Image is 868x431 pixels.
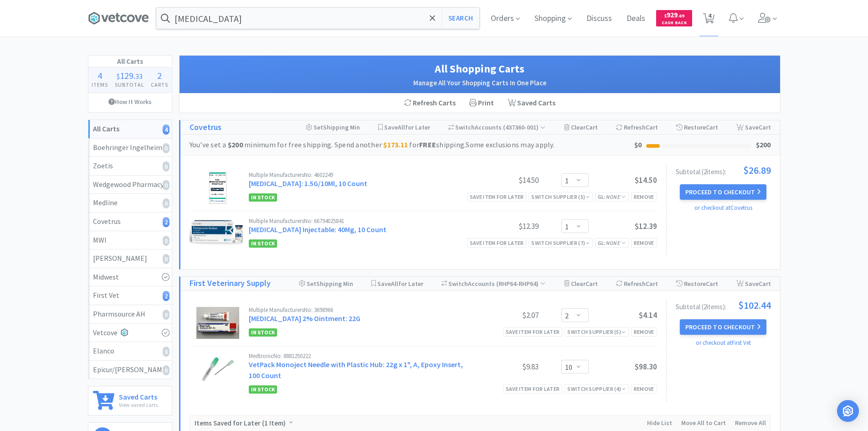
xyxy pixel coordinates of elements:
[419,140,436,149] strong: FREE
[189,78,771,88] h2: Manage All Your Shopping Carts In One Place
[93,290,167,301] div: First Vet
[163,125,169,135] i: 4
[616,120,658,134] div: Refresh
[470,310,539,321] div: $2.07
[163,310,169,320] i: 0
[391,280,398,288] span: All
[564,277,598,291] div: Clear
[157,70,162,81] span: 2
[98,70,102,81] span: 4
[88,120,172,139] a: All Carts4
[163,180,169,190] i: 0
[88,249,172,268] a: [PERSON_NAME]0
[564,120,598,134] div: Clear
[249,225,386,234] a: [MEDICAL_DATA] Injectable: 40Mg, 10 Count
[676,165,771,175] div: Subtotal ( 2 item s ):
[195,419,288,427] span: Items Saved for Later ( )
[88,157,172,176] a: Zoetis0
[156,8,479,29] input: Search by item, sku, manufacturer, ingredient, size...
[306,120,360,134] div: Shipping Min
[249,179,367,188] a: [MEDICAL_DATA]: 1.5G/10Ml, 10 Count
[635,175,657,185] span: $14.50
[163,254,169,264] i: 0
[735,419,766,427] span: Remove All
[639,310,657,320] span: $4.14
[680,184,766,200] button: Proceed to Checkout
[442,277,546,291] div: Accounts
[163,291,169,301] i: 2
[88,194,172,213] a: Medline0
[616,277,658,291] div: Refresh
[738,300,771,310] span: $102.44
[190,218,247,246] img: 7e1a81d71b79415892625313c20b9197_697512.png
[586,280,598,288] span: Cart
[397,93,462,113] div: Refresh Carts
[163,365,169,375] i: 0
[583,15,616,23] a: Discuss
[88,176,172,194] a: Wedgewood Pharmacy0
[531,239,590,247] div: Switch Supplier ( 7 )
[117,72,120,81] span: $
[202,353,234,385] img: 98081e3fff3e45e59f181599a72805f1_26051.png
[448,280,468,288] span: Switch
[631,192,657,202] div: Remove
[163,347,169,357] i: 0
[88,386,172,415] a: Saved CartsView saved carts
[680,319,766,335] button: Proceed to Checkout
[634,139,642,151] div: $0
[502,123,545,131] span: ( 437360-001 )
[676,277,718,291] div: Restore
[88,361,172,379] a: Epicur/[PERSON_NAME]0
[249,314,360,323] a: [MEDICAL_DATA] 2% Ointment: 22G
[119,400,158,409] p: View saved carts
[249,218,470,224] div: Multiple Manufacturers No: 66794025841
[503,384,563,394] div: Save item for later
[190,139,634,151] div: You've set a minimum for free shipping. Spend another for shipping. Some exclusions may apply.
[189,60,771,78] h1: All Shopping Carts
[190,277,271,290] a: First Veterinary Supply
[196,307,239,339] img: 4860fa5397e34cb5a6e60516a0174fac_206108.jpeg
[163,236,169,246] i: 0
[676,300,771,310] div: Subtotal ( 2 item s ):
[501,93,562,113] a: Saved Carts
[696,339,751,347] a: or checkout at First Vet
[249,193,277,202] span: In Stock
[743,165,771,175] span: $26.89
[681,419,726,427] span: Move All to Cart
[384,123,430,131] span: Save for Later
[93,364,167,376] div: Epicur/[PERSON_NAME]
[307,280,316,288] span: Set
[249,360,463,380] a: VetPack Monoject Needle with Plastic Hub: 22g x 1", A, Epoxy Insert, 100 Count
[631,327,657,337] div: Remove
[93,327,167,339] div: Vetcove
[567,327,626,336] div: Switch Supplier ( 5 )
[190,121,221,134] a: Covetrus
[448,120,546,134] div: Accounts
[88,231,172,250] a: MWI0
[736,277,771,291] div: Save
[88,324,172,343] a: Vetcove
[249,307,470,313] div: Multiple Manufacturers No: 3698966
[470,361,539,372] div: $9.83
[93,234,167,246] div: MWI
[646,123,658,131] span: Cart
[111,71,148,80] div: .
[759,280,771,288] span: Cart
[598,193,626,200] span: GL:
[495,280,545,288] span: ( RHP64-RHP64 )
[93,216,167,228] div: Covetrus
[249,353,470,359] div: Medtronic No: 8881250222
[647,419,672,427] span: Hide List
[635,221,657,231] span: $12.39
[470,221,539,232] div: $12.39
[470,175,539,186] div: $14.50
[837,400,859,422] div: Open Intercom Messenger
[442,8,479,29] button: Search
[163,198,169,208] i: 0
[93,160,167,172] div: Zoetis
[664,10,684,19] span: 929
[678,13,684,19] span: . 69
[120,70,134,81] span: 129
